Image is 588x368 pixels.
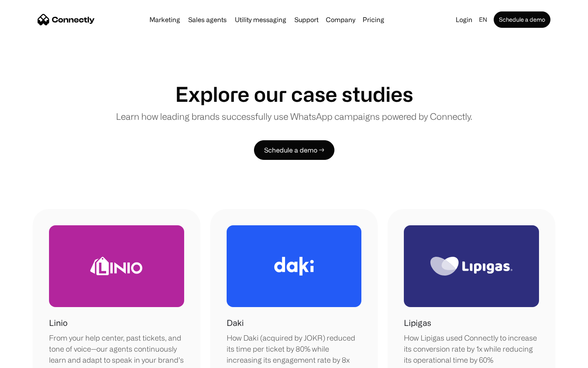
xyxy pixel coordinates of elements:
[494,11,550,28] a: Schedule a demo
[326,14,355,25] div: Company
[8,353,49,365] aside: Language selected: English
[323,14,358,25] div: Company
[274,257,314,276] img: Daki Logo
[38,13,95,26] a: home
[16,354,49,365] ul: Language list
[90,257,143,275] img: Linio Logo
[476,14,492,25] div: en
[116,110,472,123] p: Learn how leading brands successfully use WhatsApp campaigns powered by Connectly.
[232,16,290,23] a: Utility messaging
[227,317,244,329] h1: Daki
[479,14,487,25] div: en
[254,140,334,160] a: Schedule a demo →
[291,16,322,23] a: Support
[175,82,413,106] h1: Explore our case studies
[359,16,388,23] a: Pricing
[146,16,183,23] a: Marketing
[452,14,476,25] a: Login
[404,332,539,366] div: How Lipigas used Connectly to increase its conversion rate by 1x while reducing its operational t...
[49,317,67,329] h1: Linio
[404,317,431,329] h1: Lipigas
[185,16,230,23] a: Sales agents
